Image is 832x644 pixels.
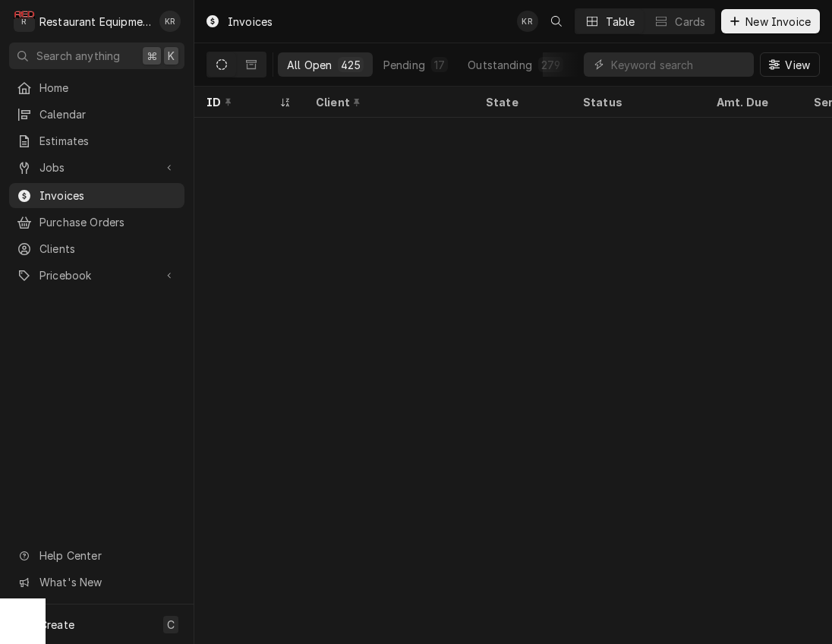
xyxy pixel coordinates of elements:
div: Kelli Robinette's Avatar [517,11,538,32]
a: Purchase Orders [9,210,184,235]
a: Go to What's New [9,570,184,595]
span: Search anything [36,48,120,64]
a: Go to Jobs [9,155,184,180]
span: Calendar [39,106,177,122]
div: R [14,11,35,32]
div: Cards [675,14,705,30]
span: View [782,57,813,73]
div: Client [316,94,459,110]
div: All Open [287,57,332,73]
div: State [486,94,559,110]
span: Purchase Orders [39,214,177,230]
a: Go to Pricebook [9,263,184,288]
div: 425 [341,57,360,73]
div: Restaurant Equipment Diagnostics's Avatar [14,11,35,32]
a: Clients [9,236,184,261]
span: Home [39,80,177,96]
div: Pending [383,57,425,73]
span: C [167,617,175,633]
span: Help Center [39,548,175,563]
a: Estimates [9,128,184,153]
span: Pricebook [39,267,154,283]
div: Kelli Robinette's Avatar [159,11,181,32]
span: Clients [39,241,177,257]
div: 279 [541,57,560,73]
span: Jobs [39,159,154,175]
div: Status [583,94,689,110]
div: ID [206,94,276,110]
span: What's New [39,574,175,590]
div: 17 [434,57,445,73]
a: Go to Help Center [9,543,184,568]
a: Invoices [9,183,184,208]
span: New Invoice [742,14,814,30]
button: New Invoice [721,9,820,33]
span: Estimates [39,133,177,149]
button: View [760,52,820,77]
div: Amt. Due [717,94,786,110]
div: KR [517,11,538,32]
a: Home [9,75,184,100]
input: Keyword search [611,52,746,77]
div: KR [159,11,181,32]
span: Create [39,618,74,631]
button: Search anything⌘K [9,43,184,69]
div: Outstanding [468,57,532,73]
span: K [168,48,175,64]
button: Open search [544,9,569,33]
span: Invoices [39,188,177,204]
div: Restaurant Equipment Diagnostics [39,14,151,30]
div: Table [606,14,635,30]
span: ⌘ [147,48,157,64]
a: Calendar [9,102,184,127]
